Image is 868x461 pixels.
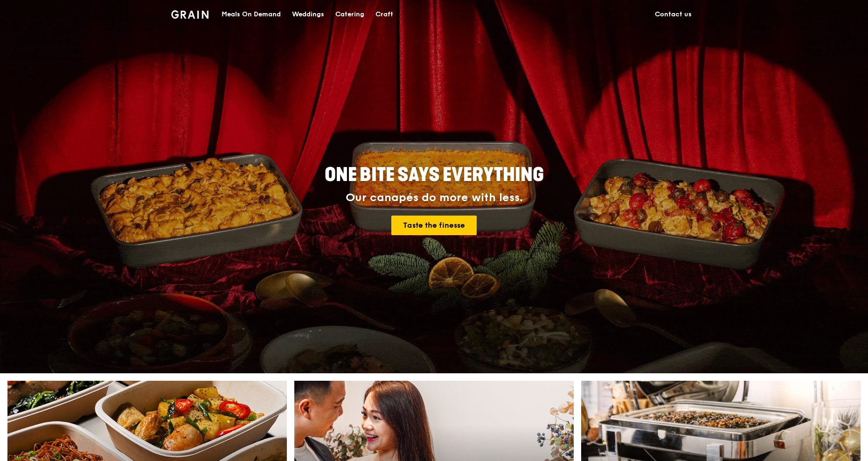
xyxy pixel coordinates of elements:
[266,191,602,204] div: Our canapés do more with less.
[286,0,330,28] a: Weddings
[375,0,393,28] div: Craft
[649,0,697,28] a: Contact us
[391,216,477,235] a: Taste the finesse
[335,0,364,28] div: Catering
[325,164,544,186] span: ONE BITE SAYS EVERYTHING
[292,0,324,28] div: Weddings
[171,10,209,19] img: Grain
[330,0,370,28] a: Catering
[370,0,399,28] a: Craft
[222,0,281,28] div: Meals On Demand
